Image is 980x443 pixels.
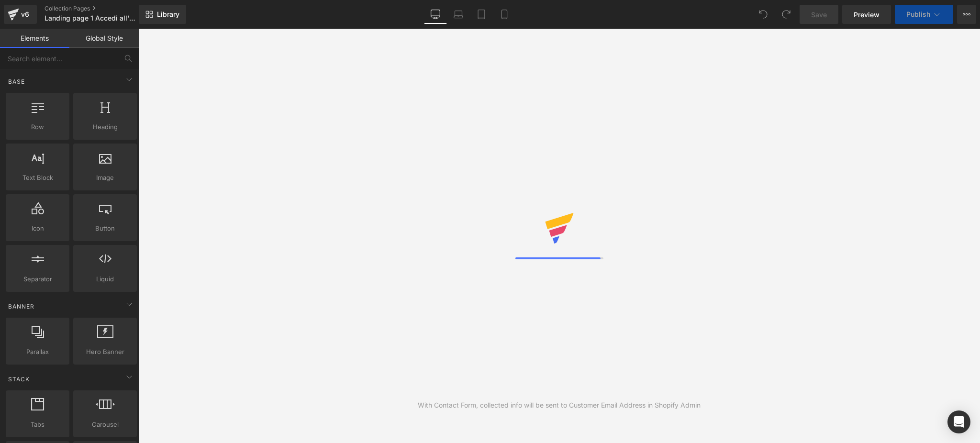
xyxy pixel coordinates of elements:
[906,11,930,18] span: Publish
[76,347,134,357] span: Hero Banner
[493,5,516,24] a: Mobile
[895,5,953,24] button: Publish
[9,223,67,233] span: Icon
[76,420,134,430] span: Carousel
[811,10,827,20] span: Save
[7,375,31,384] span: Stack
[754,5,773,24] button: Undo
[76,122,134,132] span: Heading
[139,5,186,24] a: New Library
[947,410,970,433] div: Open Intercom Messenger
[418,400,701,410] div: With Contact Form, collected info will be sent to Customer Email Address in Shopify Admin
[157,10,179,19] span: Library
[7,77,26,86] span: Base
[470,5,493,24] a: Tablet
[9,347,67,357] span: Parallax
[854,10,880,20] span: Preview
[4,5,37,24] a: v6
[9,420,67,430] span: Tabs
[45,14,136,22] span: Landing page 1 Accedi all'area riservata
[424,5,447,24] a: Desktop
[9,274,67,284] span: Separator
[76,173,134,183] span: Image
[76,223,134,233] span: Button
[777,5,796,24] button: Redo
[9,122,67,132] span: Row
[842,5,891,24] a: Preview
[9,173,67,183] span: Text Block
[447,5,470,24] a: Laptop
[45,5,155,12] a: Collection Pages
[7,302,35,311] span: Banner
[69,29,139,48] a: Global Style
[957,5,976,24] button: More
[19,8,31,21] div: v6
[76,274,134,284] span: Liquid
